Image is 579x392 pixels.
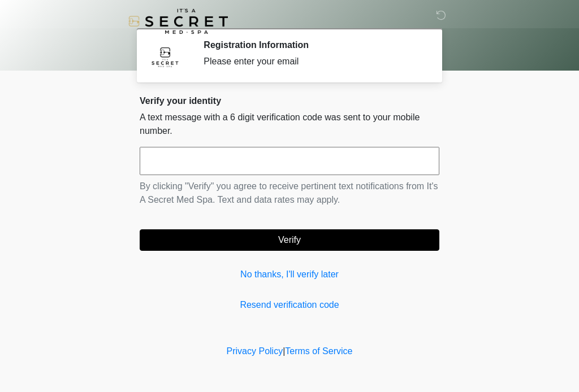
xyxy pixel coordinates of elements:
[283,346,285,356] a: |
[204,55,422,68] div: Please enter your email
[128,8,228,34] img: It's A Secret Med Spa Logo
[140,229,439,251] button: Verify
[148,40,182,73] img: Agent Avatar
[140,95,439,106] h2: Verify your identity
[227,346,283,356] a: Privacy Policy
[140,298,439,312] a: Resend verification code
[140,268,439,281] a: No thanks, I'll verify later
[140,180,439,207] p: By clicking "Verify" you agree to receive pertinent text notifications from It's A Secret Med Spa...
[140,111,439,138] p: A text message with a 6 digit verification code was sent to your mobile number.
[285,346,352,356] a: Terms of Service
[204,40,422,50] h2: Registration Information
